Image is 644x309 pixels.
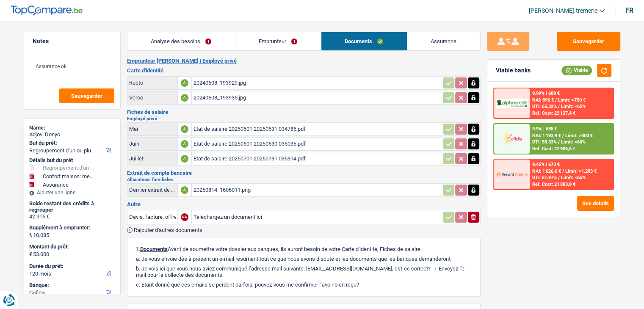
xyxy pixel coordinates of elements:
[562,133,564,138] span: /
[193,152,440,165] div: Etat de salaire 20250701 20250731 035314.pdf
[136,281,472,288] p: c. Etant donné que ces emails se perdent parfois, pouvez-vous me confirmer l’avoir bien reçu?
[562,168,564,174] span: /
[193,123,440,135] div: Etat de salaire 20250501 20250531 034785.pdf
[29,200,115,213] div: Solde restant des crédits à regrouper
[532,182,575,187] div: Ref. Cost: 21 803,8 €
[193,184,440,196] div: 20250814_1606011.png
[532,162,560,167] div: 9.45% | 673 €
[557,32,620,51] button: Sauvegarder
[532,146,575,152] div: Ref. Cost: 22 906,6 €
[625,6,633,14] div: fr
[127,201,481,207] h3: Autre
[29,140,113,146] label: But du prêt:
[29,224,113,231] label: Supplément à emprunter:
[136,256,472,262] p: a. Je vous envoie dès à présent un e-mail résumant tout ce que nous avons discuté et les doc...
[181,79,188,87] div: A
[407,32,480,50] a: Assurance
[127,58,481,64] h2: Emprunteur [PERSON_NAME] | Employé privé
[181,125,188,133] div: A
[496,131,528,146] img: Cofidis
[181,213,188,221] div: NA
[127,109,481,115] h3: Fiches de salaire
[129,187,176,193] div: Dernier extrait de compte pour vos allocations familiales
[193,77,440,89] div: 20240608_193929.jpg
[529,7,597,14] span: [PERSON_NAME].tremerie
[29,243,113,250] label: Montant du prêt:
[127,116,481,121] h2: Employé privé
[181,186,188,194] div: A
[29,157,115,164] div: Détails but du prêt
[532,104,557,109] span: DTI: 65.32%
[129,126,176,132] div: Mai
[33,38,112,45] h5: Notes
[532,91,560,96] div: 9.99% | 688 €
[532,168,561,174] span: NAI: 1 026,6 €
[561,66,592,75] div: Viable
[561,139,586,145] span: Limit: <60%
[29,213,115,220] div: 42.915 €
[29,263,113,270] label: Durée du prêt:
[565,133,593,138] span: Limit: >800 €
[29,232,32,238] span: €
[496,166,528,182] img: Record Credits
[532,139,557,145] span: DTI: 58.53%
[558,97,586,103] span: Limit: >750 €
[561,175,586,180] span: Limit: <65%
[29,124,115,131] div: Name:
[129,141,176,147] div: Juin
[532,110,575,116] div: Ref. Cost: 23 127,4 €
[136,265,472,278] p: b. Je vois ici que vous nous aviez communiqué l’adresse mail suivante: [EMAIL_ADDRESS][DOMAIN_NA...
[558,139,560,145] span: /
[558,175,560,180] span: /
[532,126,557,132] div: 9.9% | 685 €
[71,93,102,99] span: Sauvegarder
[193,138,440,150] div: Etat de salaire 20250601 20250630 035035.pdf
[29,282,113,289] label: Banque:
[532,175,557,180] span: DTI: 61.97%
[496,67,531,74] div: Viable banks
[181,140,188,148] div: A
[129,94,176,101] div: Verso
[532,133,561,138] span: NAI: 1 193,9 €
[129,155,176,162] div: Juillet
[134,227,202,233] span: Rajouter d'autres documents
[11,6,83,16] img: TopCompare Logo
[136,246,472,252] p: 1. Avant de soumettre votre dossier aux banques, ils auront besoin de votre Carte d'identité, Fic...
[127,32,235,50] a: Analyse des besoins
[29,131,115,138] div: Adjovi Donyo
[532,97,554,103] span: NAI: 896 €
[29,251,32,258] span: €
[193,91,440,104] div: 20240608_193935.jpg
[127,170,481,176] h3: Extrait de compte bancaire
[235,32,321,50] a: Emprunteur
[127,177,481,182] h2: Allocations familiales
[561,104,586,109] span: Limit: <65%
[577,196,614,211] button: See details
[181,155,188,163] div: A
[565,168,597,174] span: Limit: >1.283 €
[522,4,605,18] a: [PERSON_NAME].tremerie
[496,99,528,108] img: AlphaCredit
[129,80,176,86] div: Recto
[140,246,168,252] span: Documents
[127,227,202,233] button: Rajouter d'autres documents
[127,68,481,73] h3: Carte d'identité
[29,190,115,196] div: Ajouter une ligne
[558,104,560,109] span: /
[181,94,188,102] div: A
[59,88,114,103] button: Sauvegarder
[321,32,407,50] a: Documents
[555,97,557,103] span: /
